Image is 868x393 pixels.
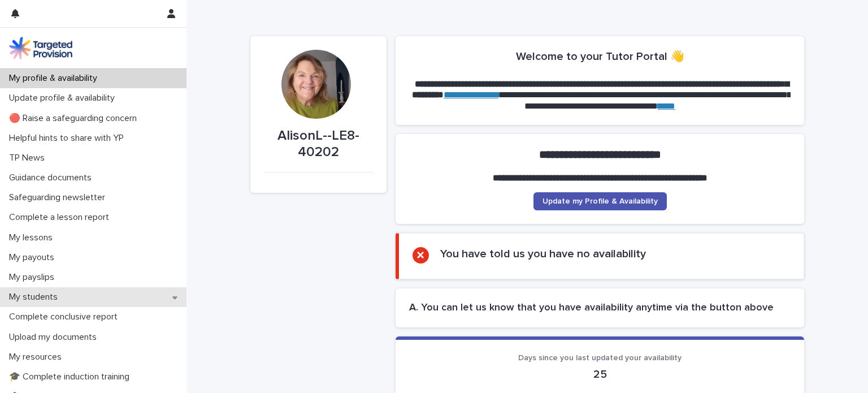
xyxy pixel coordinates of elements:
p: Upload my documents [5,332,106,343]
p: 🎓 Complete induction training [5,372,138,382]
p: Complete a lesson report [5,212,118,223]
p: My payslips [5,272,63,283]
p: 25 [409,368,791,381]
p: My profile & availability [5,73,106,84]
p: AlisonL--LE8-40202 [264,128,373,161]
p: My payouts [5,252,63,263]
h2: A. You can let us know that you have availability anytime via the button above [409,302,791,314]
p: TP News [5,153,54,163]
h2: You have told us you have no availability [440,247,646,261]
p: Update profile & availability [5,93,124,103]
p: Safeguarding newsletter [5,192,114,203]
p: My students [5,292,67,303]
span: Update my Profile & Availability [542,197,658,205]
span: Days since you last updated your availability [518,354,682,362]
p: Complete conclusive report [5,312,127,322]
p: My lessons [5,232,62,243]
h2: Welcome to your Tutor Portal 👋 [516,50,684,63]
a: Update my Profile & Availability [533,192,667,210]
p: My resources [5,352,71,362]
p: 🔴 Raise a safeguarding concern [5,113,146,124]
p: Guidance documents [5,172,101,183]
img: M5nRWzHhSzIhMunXDL62 [9,37,72,59]
p: Helpful hints to share with YP [5,133,133,144]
